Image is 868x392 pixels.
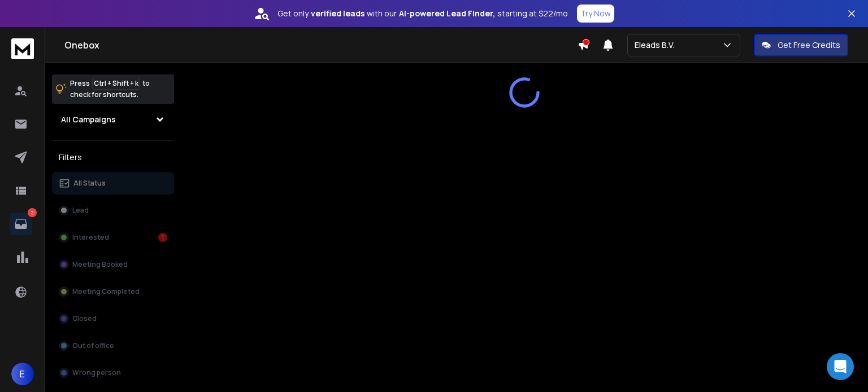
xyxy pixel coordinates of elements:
a: 2 [10,213,32,235]
button: All Campaigns [52,108,174,131]
p: Try Now [580,8,611,19]
strong: verified leads [311,8,364,19]
p: Press to check for shortcuts. [70,78,150,100]
img: logo [11,38,34,59]
button: E [11,363,34,385]
strong: AI-powered Lead Finder, [399,8,495,19]
p: Get only with our starting at $22/mo [277,8,568,19]
button: Get Free Credits [754,34,848,56]
p: Eleads B.V. [635,39,679,51]
button: Try Now [577,5,614,23]
span: Ctrl + Shift + k [92,77,140,90]
h1: All Campaigns [61,114,116,125]
div: Open Intercom Messenger [827,353,854,380]
h1: Onebox [64,38,578,52]
p: Get Free Credits [778,39,840,51]
h3: Filters [52,149,174,165]
p: 2 [28,208,37,217]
